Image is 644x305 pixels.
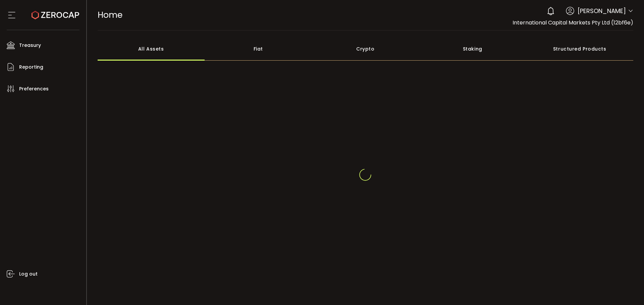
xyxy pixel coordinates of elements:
span: Treasury [19,41,41,50]
span: [PERSON_NAME] [578,6,626,15]
div: Fiat [205,37,312,61]
span: Log out [19,269,38,279]
span: International Capital Markets Pty Ltd (12bf6e) [513,19,633,26]
div: Structured Products [526,37,634,61]
span: Home [98,9,122,21]
div: Staking [419,37,526,61]
div: Crypto [312,37,419,61]
span: Reporting [19,62,43,72]
div: All Assets [98,37,205,61]
span: Preferences [19,84,49,94]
